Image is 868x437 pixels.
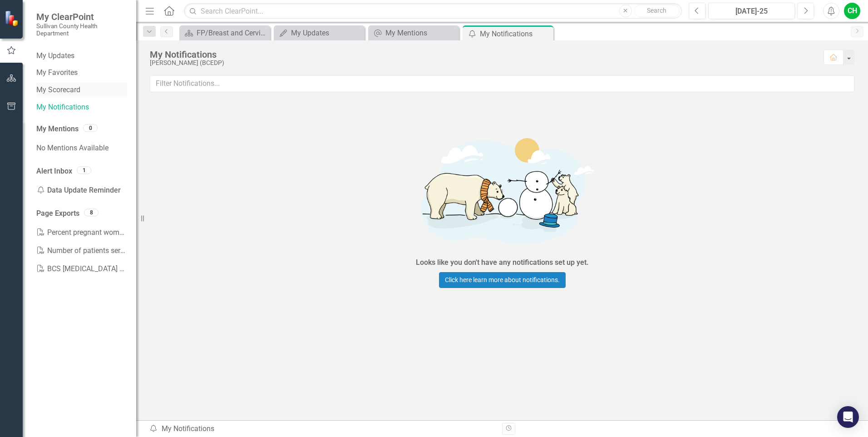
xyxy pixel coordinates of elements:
[197,27,268,39] div: FP/Breast and Cervical Welcome Page
[276,27,362,39] a: My Updates
[36,242,127,260] a: Number of patients served in FP clinic
[36,85,127,95] a: My Scorecard
[184,3,682,19] input: Search ClearPoint...
[370,27,457,39] a: My Mentions
[36,139,127,157] div: No Mentions Available
[36,102,127,113] a: My Notifications
[83,124,98,132] div: 0
[36,124,79,134] a: My Mentions
[634,5,680,17] button: Search
[182,27,268,39] a: FP/Breast and Cervical Welcome Page
[150,75,854,92] input: Filter Notifications...
[36,11,127,22] span: My ClearPoint
[366,125,638,255] img: Getting started
[36,209,79,219] a: Page Exports
[647,7,666,14] span: Search
[844,3,860,19] button: CH
[36,51,127,61] a: My Updates
[439,272,566,288] a: Click here learn more about notifications.
[36,166,72,177] a: Alert Inbox
[36,223,127,242] a: Percent pregnant women test for RPR ([MEDICAL_DATA])
[77,166,91,174] div: 1
[416,258,589,268] div: Looks like you don't have any notifications set up yet.
[711,6,792,17] div: [DATE]-25
[480,28,551,40] div: My Notifications
[36,260,127,278] a: BCS [MEDICAL_DATA] Screenings
[5,10,20,26] img: ClearPoint Strategy
[150,50,814,60] div: My Notifications
[84,209,99,216] div: 8
[837,406,859,428] div: Open Intercom Messenger
[708,3,795,19] button: [DATE]-25
[291,27,362,39] div: My Updates
[385,27,457,39] div: My Mentions
[36,22,127,37] small: Sullivan County Health Department
[149,424,495,434] div: My Notifications
[150,60,814,66] div: [PERSON_NAME] (BCEDP)
[36,181,127,199] div: Data Update Reminder
[36,68,127,78] a: My Favorites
